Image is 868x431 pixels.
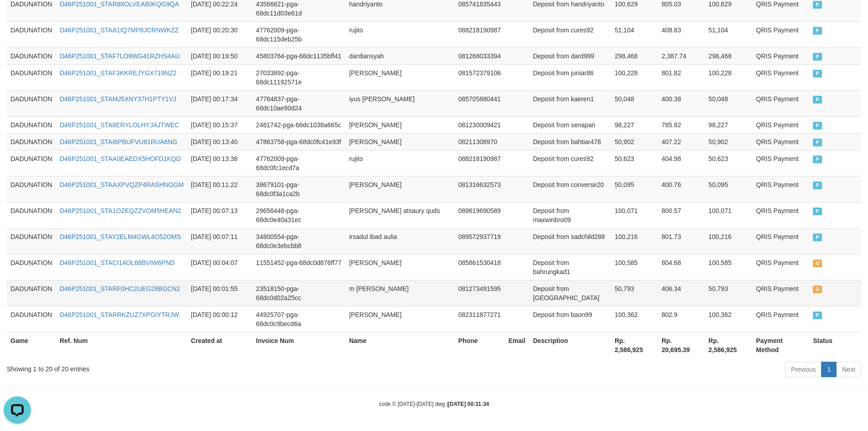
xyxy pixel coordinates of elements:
td: QRIS Payment [752,64,809,90]
td: 801.73 [658,228,705,254]
td: [DATE] 00:19:50 [187,47,252,64]
td: 085705880441 [455,90,505,116]
span: PAID [813,122,822,130]
td: 400.76 [658,176,705,202]
td: 100,216 [611,228,658,254]
td: 38679101-pga-68dc0f3a1ca2b [252,176,345,202]
td: 44925707-pga-68dc0c9becd6a [252,306,345,332]
td: rujito [345,150,455,176]
td: DADUNATION [7,176,56,202]
td: 100,585 [705,254,752,280]
a: D46P251001_STAF7LO9WG41RZHS4AU [60,52,180,60]
small: code © [DATE]-[DATE] dwg | [379,401,489,407]
td: Deposit from juniar86 [529,64,611,90]
td: 408.83 [658,21,705,47]
td: 100,228 [611,64,658,90]
td: 298,468 [611,47,658,64]
span: PAID [813,182,822,189]
td: 98,227 [705,116,752,133]
td: DADUNATION [7,64,56,90]
a: D46P251001_STAA0EAEDX5HOFD1KQD [60,155,181,162]
span: PAID [813,53,822,61]
td: [PERSON_NAME] atsaury quds [345,202,455,228]
span: PAID [813,312,822,319]
td: 50,793 [611,280,658,306]
td: [DATE] 00:00:12 [187,306,252,332]
th: Phone [455,332,505,358]
td: QRIS Payment [752,280,809,306]
td: QRIS Payment [752,176,809,202]
td: DADUNATION [7,90,56,116]
td: 50,623 [611,150,658,176]
td: 47764837-pga-68dc10ae90d24 [252,90,345,116]
td: [PERSON_NAME] [345,116,455,133]
td: 47762009-pga-68dc115deb25b [252,21,345,47]
span: PAID [813,96,822,104]
td: 081268033394 [455,47,505,64]
td: 406.34 [658,280,705,306]
td: 404.98 [658,150,705,176]
td: 50,902 [705,133,752,150]
td: [DATE] 00:13:38 [187,150,252,176]
td: dardiansyah [345,47,455,64]
td: DADUNATION [7,116,56,133]
a: D46P251001_STAA1IQ7MP8JCRNWKZZ [60,26,179,34]
td: QRIS Payment [752,228,809,254]
td: irsadul ibad aulia [345,228,455,254]
td: DADUNATION [7,133,56,150]
td: DADUNATION [7,254,56,280]
th: Invoice Num [252,332,345,358]
td: DADUNATION [7,150,56,176]
td: [DATE] 00:17:34 [187,90,252,116]
td: 47863758-pga-68dc0fc41e93f [252,133,345,150]
td: 298,468 [705,47,752,64]
td: 98,227 [611,116,658,133]
td: 785.82 [658,116,705,133]
a: D46P251001_STARRKZUZ7XPGIYTRJW [60,311,179,318]
a: D46P251001_STAAXPVQZP4RASHNGGM [60,181,184,188]
td: 100,071 [611,202,658,228]
td: Deposit from maxwinbro09 [529,202,611,228]
td: 400.38 [658,90,705,116]
td: 085861530418 [455,254,505,280]
td: [DATE] 00:01:55 [187,280,252,306]
td: 47762009-pga-68dc0fc1ecd7a [252,150,345,176]
td: Deposit from bahrungkad1 [529,254,611,280]
td: 100,071 [705,202,752,228]
td: m [PERSON_NAME] [345,280,455,306]
td: QRIS Payment [752,254,809,280]
td: QRIS Payment [752,21,809,47]
td: 51,104 [705,21,752,47]
td: 08211308970 [455,133,505,150]
td: DADUNATION [7,228,56,254]
td: 50,095 [705,176,752,202]
button: Open LiveChat chat widget [4,4,31,31]
td: rujito [345,21,455,47]
td: 100,362 [611,306,658,332]
td: 50,048 [611,90,658,116]
td: 45803764-pga-68dc1135bff41 [252,47,345,64]
td: 2,387.74 [658,47,705,64]
td: 081316632573 [455,176,505,202]
td: 100,216 [705,228,752,254]
td: 51,104 [611,21,658,47]
td: 50,048 [705,90,752,116]
td: 50,902 [611,133,658,150]
td: Deposit from baon99 [529,306,611,332]
span: PAID [813,234,822,241]
th: Payment Method [752,332,809,358]
th: Name [345,332,455,358]
td: Deposit from sadchild288 [529,228,611,254]
td: 081230009421 [455,116,505,133]
td: 801.82 [658,64,705,90]
th: Status [809,332,861,358]
td: 088218190987 [455,150,505,176]
td: DADUNATION [7,202,56,228]
a: D46P251001_STA1OZEQZZVOM5HEAN2 [60,207,181,214]
td: QRIS Payment [752,47,809,64]
td: [DATE] 00:04:07 [187,254,252,280]
a: Previous [785,362,822,377]
a: D46P251001_STARF0HC2UEG28BGCN2 [60,285,180,292]
td: 081273491595 [455,280,505,306]
span: PAID [813,70,822,78]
